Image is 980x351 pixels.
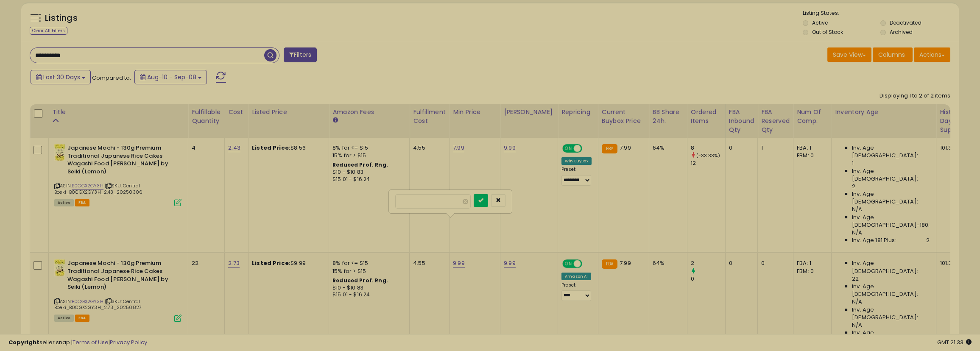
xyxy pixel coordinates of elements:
[761,108,790,134] div: FBA Reserved Qty
[563,260,574,267] span: ON
[602,259,617,269] small: FBA
[581,145,595,152] span: OFF
[852,275,859,283] span: 22
[134,70,207,84] button: Aug-10 - Sep-08
[332,108,406,117] div: Amazon Fees
[852,306,930,321] span: Inv. Age [DEMOGRAPHIC_DATA]:
[852,283,930,298] span: Inv. Age [DEMOGRAPHIC_DATA]:
[73,338,109,346] a: Terms of Use
[332,291,403,298] div: $15.01 - $16.24
[691,259,725,267] div: 2
[581,260,595,267] span: OFF
[914,47,950,62] button: Actions
[761,259,787,267] div: 0
[252,259,290,267] b: Listed Price:
[852,167,930,183] span: Inv. Age [DEMOGRAPHIC_DATA]:
[691,159,725,167] div: 12
[67,259,170,293] b: Japanese Mochi - 130g Premium Traditional Japanese Rice Cakes Wagashi Food [PERSON_NAME] by Seiki...
[797,259,825,267] div: FBA: 1
[602,108,645,125] div: Current Buybox Price
[940,259,968,267] div: 101.30
[852,144,930,159] span: Inv. Age [DEMOGRAPHIC_DATA]:
[620,259,631,267] span: 7.99
[940,144,968,152] div: 101.30
[602,144,617,153] small: FBA
[284,47,317,62] button: Filters
[30,27,67,35] div: Clear All Filters
[890,28,913,36] label: Archived
[192,108,221,125] div: Fulfillable Quantity
[54,315,74,322] span: All listings currently available for purchase on Amazon
[332,267,403,275] div: 15% for > $15
[453,144,464,152] a: 7.99
[72,182,103,189] a: B0CGX2GY3H
[43,73,80,81] span: Last 30 Days
[252,259,322,267] div: $9.99
[852,214,930,229] span: Inv. Age [DEMOGRAPHIC_DATA]-180:
[797,267,825,275] div: FBM: 0
[878,50,905,59] span: Columns
[561,273,591,280] div: Amazon AI
[413,144,443,152] div: 4.55
[729,144,751,152] div: 0
[504,259,516,267] a: 9.99
[852,237,896,244] span: Inv. Age 181 Plus:
[45,12,78,24] h5: Listings
[75,315,89,322] span: FBA
[228,144,240,152] a: 2.43
[561,167,592,186] div: Preset:
[852,259,930,275] span: Inv. Age [DEMOGRAPHIC_DATA]:
[110,338,147,346] a: Privacy Policy
[72,298,103,305] a: B0CGX2GY3H
[561,108,595,117] div: Repricing
[332,259,403,267] div: 8% for <= $15
[332,117,338,124] small: Amazon Fees.
[852,183,855,190] span: 2
[332,169,403,176] div: $10 - $10.83
[890,19,921,26] label: Deactivated
[940,108,971,134] div: Historical Days Of Supply
[228,108,245,117] div: Cost
[873,47,913,62] button: Columns
[653,259,681,267] div: 64%
[147,73,196,81] span: Aug-10 - Sep-08
[413,108,446,125] div: Fulfillment Cost
[827,47,871,62] button: Save View
[252,144,290,152] b: Listed Price:
[797,152,825,159] div: FBM: 0
[52,108,184,117] div: Title
[729,259,751,267] div: 0
[192,259,218,267] div: 22
[729,108,754,134] div: FBA inbound Qty
[879,92,950,100] div: Displaying 1 to 2 of 2 items
[92,74,131,82] span: Compared to:
[653,108,684,125] div: BB Share 24h.
[852,190,930,206] span: Inv. Age [DEMOGRAPHIC_DATA]:
[67,144,170,178] b: Japanese Mochi - 130g Premium Traditional Japanese Rice Cakes Wagashi Food [PERSON_NAME] by Seiki...
[54,298,142,311] span: | SKU: Central Boeki_B0CGX2GY3H_2.73_20250827
[332,284,403,292] div: $10 - $10.83
[653,144,681,152] div: 64%
[504,144,516,152] a: 9.99
[812,19,828,26] label: Active
[332,152,403,159] div: 15% for > $15
[54,182,142,195] span: | SKU: Central Boeki_B0CGX2GY3H_2.43_20250306
[852,229,862,237] span: N/A
[413,259,443,267] div: 4.55
[54,199,74,206] span: All listings currently available for purchase on Amazon
[54,144,181,205] div: ASIN:
[691,275,725,283] div: 0
[54,144,65,161] img: 41VJh1La1DL._SL40_.jpg
[691,144,725,152] div: 8
[797,108,828,125] div: Num of Comp.
[332,161,388,168] b: Reduced Prof. Rng.
[252,108,325,117] div: Listed Price
[852,159,854,167] span: 1
[228,259,240,267] a: 2.73
[696,152,720,159] small: (-33.33%)
[54,259,181,320] div: ASIN:
[926,237,930,244] span: 2
[504,108,554,117] div: [PERSON_NAME]
[852,206,862,213] span: N/A
[252,144,322,152] div: $8.56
